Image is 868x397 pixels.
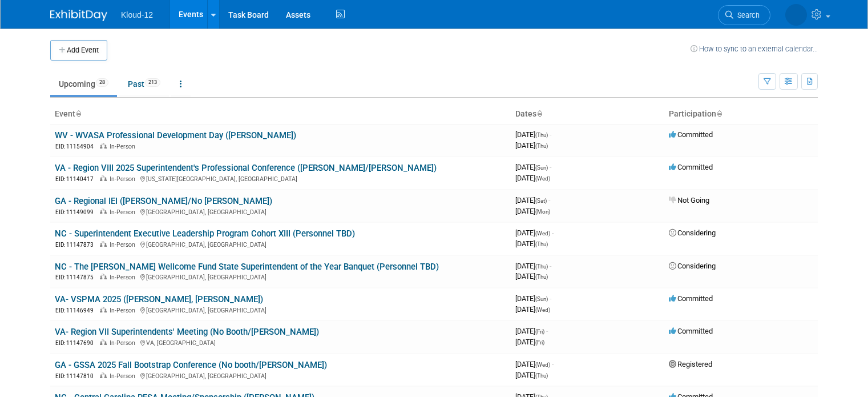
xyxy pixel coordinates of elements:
span: [DATE] [515,130,551,139]
span: - [550,294,551,303]
span: Registered [669,360,712,368]
span: In-Person [110,274,139,281]
span: [DATE] [515,228,554,237]
span: (Sun) [535,296,548,302]
img: In-Person Event [100,241,107,247]
span: EID: 11146949 [55,307,98,314]
img: In-Person Event [100,372,107,378]
span: - [550,163,551,171]
span: EID: 11140417 [55,176,98,182]
span: [DATE] [515,239,548,248]
a: Upcoming28 [50,73,117,95]
span: In-Person [110,241,139,248]
span: (Fri) [535,339,544,346]
a: WV - WVASA Professional Development Day ([PERSON_NAME]) [55,130,296,141]
span: [DATE] [515,360,554,368]
a: Sort by Start Date [536,109,542,118]
span: [DATE] [515,327,548,335]
div: [GEOGRAPHIC_DATA], [GEOGRAPHIC_DATA] [55,272,506,282]
span: (Fri) [535,328,544,335]
span: (Thu) [535,274,548,280]
span: - [548,196,550,204]
span: In-Person [110,175,139,183]
span: Considering [669,228,716,237]
span: (Mon) [535,208,550,215]
div: VA, [GEOGRAPHIC_DATA] [55,338,506,347]
span: In-Person [110,339,139,347]
span: [DATE] [515,262,551,270]
span: (Wed) [535,362,550,368]
span: - [546,327,548,335]
span: In-Person [110,307,139,314]
span: Not Going [669,196,709,204]
button: Add Event [50,40,107,61]
span: Committed [669,130,713,139]
span: - [550,262,551,270]
img: In-Person Event [100,307,107,312]
img: In-Person Event [100,274,107,279]
span: (Thu) [535,372,548,379]
span: (Wed) [535,307,550,313]
a: Past213 [119,73,169,95]
span: - [552,360,554,368]
img: Gabriela Bravo-Chigwere [785,4,807,26]
span: In-Person [110,208,139,216]
span: [DATE] [515,338,544,346]
span: EID: 11154904 [55,143,98,150]
span: [DATE] [515,305,550,314]
span: (Sat) [535,198,547,204]
span: (Wed) [535,230,550,236]
th: Event [50,105,511,124]
span: Committed [669,163,713,171]
span: 213 [145,78,160,87]
span: [DATE] [515,174,550,182]
span: (Sun) [535,165,548,171]
span: Committed [669,294,713,303]
span: [DATE] [515,371,548,379]
span: [DATE] [515,272,548,280]
a: VA- VSPMA 2025 ([PERSON_NAME], [PERSON_NAME]) [55,294,263,304]
span: In-Person [110,372,139,380]
th: Participation [664,105,818,124]
span: Search [733,11,760,19]
span: EID: 11147690 [55,340,98,346]
span: (Wed) [535,175,550,182]
span: (Thu) [535,132,548,138]
a: Sort by Participation Type [716,109,722,118]
a: Search [718,5,770,25]
span: - [550,130,551,139]
span: (Thu) [535,241,548,247]
div: [GEOGRAPHIC_DATA], [GEOGRAPHIC_DATA] [55,239,506,249]
span: EID: 11147873 [55,242,98,248]
span: (Thu) [535,143,548,149]
a: Sort by Event Name [75,109,81,118]
img: In-Person Event [100,175,107,181]
div: [GEOGRAPHIC_DATA], [GEOGRAPHIC_DATA] [55,305,506,315]
span: EID: 11147875 [55,274,98,280]
span: 28 [96,78,108,87]
a: GA - GSSA 2025 Fall Bootstrap Conference (No booth/[PERSON_NAME]) [55,360,327,370]
span: EID: 11149099 [55,209,98,215]
span: Considering [669,262,716,270]
img: In-Person Event [100,339,107,345]
img: In-Person Event [100,143,107,149]
span: [DATE] [515,294,551,303]
th: Dates [511,105,664,124]
a: NC - Superintendent Executive Leadership Program Cohort XIII (Personnel TBD) [55,228,355,239]
span: - [552,228,554,237]
span: [DATE] [515,207,550,215]
span: [DATE] [515,163,551,171]
img: ExhibitDay [50,10,107,21]
div: [US_STATE][GEOGRAPHIC_DATA], [GEOGRAPHIC_DATA] [55,174,506,183]
div: [GEOGRAPHIC_DATA], [GEOGRAPHIC_DATA] [55,207,506,216]
span: Kloud-12 [121,10,153,19]
span: (Thu) [535,263,548,270]
a: How to sync to an external calendar... [691,45,818,53]
span: In-Person [110,143,139,150]
span: EID: 11147810 [55,373,98,379]
span: [DATE] [515,141,548,150]
div: [GEOGRAPHIC_DATA], [GEOGRAPHIC_DATA] [55,371,506,380]
a: NC - The [PERSON_NAME] Wellcome Fund State Superintendent of the Year Banquet (Personnel TBD) [55,262,439,272]
span: [DATE] [515,196,550,204]
a: GA - Regional IEI ([PERSON_NAME]/No [PERSON_NAME]) [55,196,272,206]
